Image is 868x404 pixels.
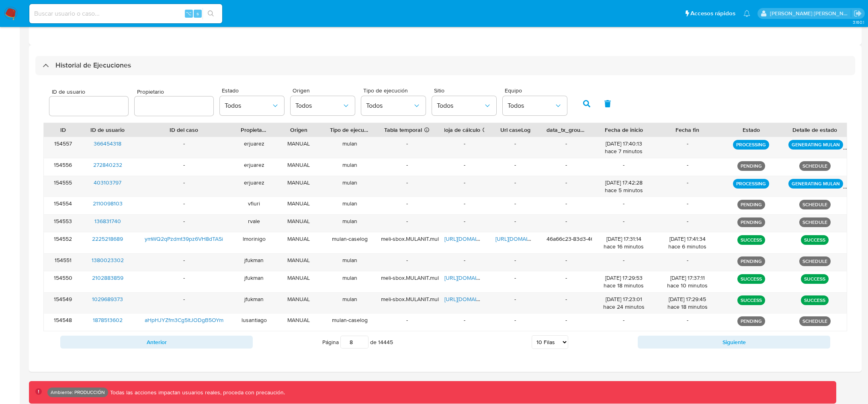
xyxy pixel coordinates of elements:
[186,10,192,17] span: ⌥
[770,10,851,17] p: stella.andriano@mercadolibre.com
[743,10,750,17] a: Notificaciones
[29,8,222,19] input: Buscar usuario o caso...
[203,8,219,19] button: search-icon
[690,9,735,18] span: Accesos rápidos
[853,19,864,25] span: 3.160.1
[854,9,862,18] a: Salir
[108,389,285,396] p: Todas las acciones impactan usuarios reales, proceda con precaución.
[51,391,105,394] p: Ambiente: PRODUCCIÓN
[197,10,199,17] span: s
